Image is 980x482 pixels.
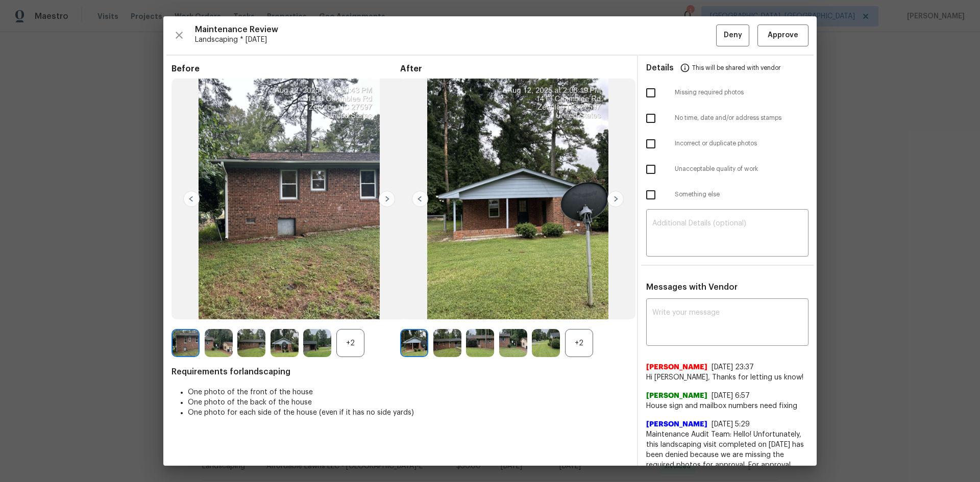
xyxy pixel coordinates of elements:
[412,191,428,207] img: left-chevron-button-url
[646,362,707,372] span: [PERSON_NAME]
[692,56,780,80] span: This will be shared with vendor
[565,329,593,357] div: +2
[646,391,707,401] span: [PERSON_NAME]
[400,64,629,74] span: After
[195,24,716,35] span: Maintenance Review
[183,191,200,207] img: left-chevron-button-url
[188,397,629,408] li: One photo of the back of the house
[712,364,754,371] span: [DATE] 23:37
[188,408,629,418] li: One photo for each side of the house (even if it has no side yards)
[638,182,817,208] div: Something else
[675,139,808,148] span: Incorrect or duplicate photos
[646,401,808,411] span: House sign and mailbox numbers need fixing
[712,392,750,399] span: [DATE] 6:57
[716,24,749,46] button: Deny
[638,80,817,106] div: Missing required photos
[195,35,716,45] span: Landscaping * [DATE]
[675,88,808,97] span: Missing required photos
[724,29,742,42] span: Deny
[171,367,629,377] span: Requirements for landscaping
[757,24,808,46] button: Approve
[646,419,707,429] span: [PERSON_NAME]
[712,421,750,428] span: [DATE] 5:29
[675,165,808,173] span: Unacceptable quality of work
[607,191,624,207] img: right-chevron-button-url
[675,190,808,199] span: Something else
[675,114,808,122] span: No time, date and/or address stamps
[768,29,798,42] span: Approve
[646,283,738,291] span: Messages with Vendor
[646,372,808,383] span: Hi [PERSON_NAME], Thanks for letting us know!
[188,387,629,397] li: One photo of the front of the house
[638,106,817,131] div: No time, date and/or address stamps
[638,131,817,157] div: Incorrect or duplicate photos
[171,64,400,74] span: Before
[336,329,364,357] div: +2
[638,157,817,182] div: Unacceptable quality of work
[646,56,674,80] span: Details
[379,191,395,207] img: right-chevron-button-url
